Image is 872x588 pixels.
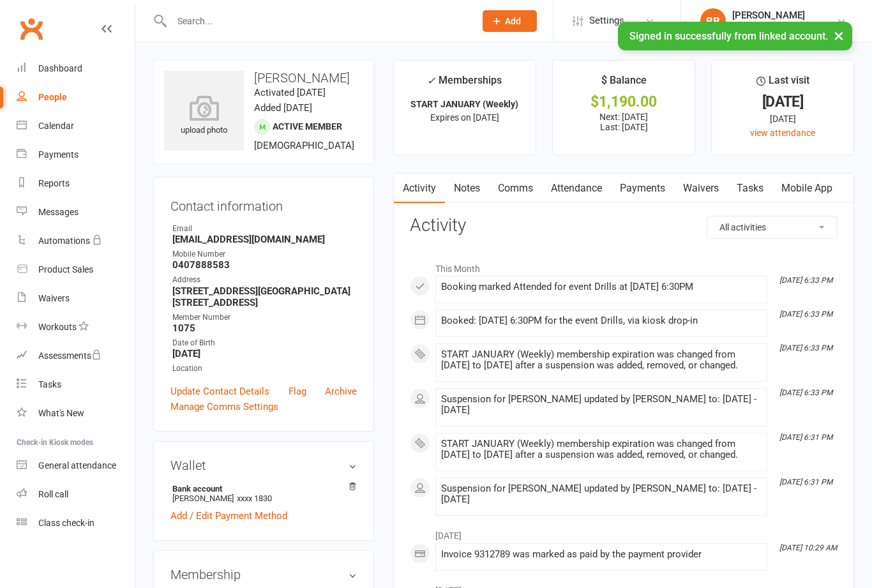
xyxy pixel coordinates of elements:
[445,174,489,203] a: Notes
[172,363,357,375] div: Location
[289,384,306,399] a: Flag
[779,343,832,352] i: [DATE] 6:33 PM
[17,83,135,112] a: People
[38,236,90,246] div: Automations
[172,223,357,235] div: Email
[38,460,116,471] div: General attendance
[441,315,762,326] div: Booked: [DATE] 6:30PM for the event Drills, via kiosk drop-in
[410,99,518,109] strong: START JANUARY (Weekly)
[732,21,805,33] div: The Fight Society
[38,379,61,389] div: Tasks
[172,234,357,245] strong: [EMAIL_ADDRESS][DOMAIN_NAME]
[756,72,809,95] div: Last visit
[38,518,94,528] div: Class check-in
[674,174,728,203] a: Waivers
[170,482,357,505] li: [PERSON_NAME]
[38,322,77,332] div: Workouts
[17,140,135,169] a: Payments
[779,310,832,319] i: [DATE] 6:33 PM
[732,10,805,21] div: [PERSON_NAME]
[723,112,842,126] div: [DATE]
[441,483,762,505] div: Suspension for [PERSON_NAME] updated by [PERSON_NAME] to: [DATE] - [DATE]
[601,72,647,95] div: $ Balance
[38,63,82,73] div: Dashboard
[38,178,70,188] div: Reports
[170,508,287,524] a: Add / Edit Payment Method
[38,92,67,102] div: People
[779,276,832,285] i: [DATE] 6:33 PM
[254,87,326,98] time: Activated [DATE]
[427,72,502,96] div: Memberships
[168,12,466,30] input: Search...
[172,484,350,494] strong: Bank account
[17,255,135,284] a: Product Sales
[629,30,828,42] span: Signed in successfully from linked account.
[254,140,354,151] span: [DEMOGRAPHIC_DATA]
[170,384,269,399] a: Update Contact Details
[779,543,837,552] i: [DATE] 10:29 AM
[17,451,135,480] a: General attendance kiosk mode
[17,399,135,428] a: What's New
[728,174,772,203] a: Tasks
[17,370,135,399] a: Tasks
[273,121,342,132] span: Active member
[17,342,135,370] a: Assessments
[170,194,357,213] h3: Contact information
[172,285,357,308] strong: [STREET_ADDRESS][GEOGRAPHIC_DATA][STREET_ADDRESS]
[430,112,499,123] span: Expires on [DATE]
[723,95,842,109] div: [DATE]
[564,95,683,109] div: $1,190.00
[489,174,542,203] a: Comms
[564,112,683,132] p: Next: [DATE] Last: [DATE]
[441,439,762,460] div: START JANUARY (Weekly) membership expiration was changed from [DATE] to [DATE] after a suspension...
[394,174,445,203] a: Activity
[750,128,815,138] a: view attendance
[172,312,357,324] div: Member Number
[172,337,357,349] div: Date of Birth
[17,227,135,255] a: Automations
[17,509,135,538] a: Class kiosk mode
[611,174,674,203] a: Payments
[170,399,278,414] a: Manage Comms Settings
[38,207,79,217] div: Messages
[410,216,838,236] h3: Activity
[164,95,244,137] div: upload photo
[325,384,357,399] a: Archive
[38,408,84,418] div: What's New
[17,169,135,198] a: Reports
[38,351,101,361] div: Assessments
[172,274,357,286] div: Address
[254,102,312,114] time: Added [DATE]
[589,6,624,35] span: Settings
[38,149,79,160] div: Payments
[17,284,135,313] a: Waivers
[17,480,135,509] a: Roll call
[441,349,762,371] div: START JANUARY (Weekly) membership expiration was changed from [DATE] to [DATE] after a suspension...
[17,54,135,83] a: Dashboard
[38,293,70,303] div: Waivers
[827,22,850,49] button: ×
[410,255,838,276] li: This Month
[172,248,357,260] div: Mobile Number
[172,348,357,359] strong: [DATE]
[164,71,363,85] h3: [PERSON_NAME]
[17,313,135,342] a: Workouts
[772,174,841,203] a: Mobile App
[38,121,74,131] div: Calendar
[38,489,68,499] div: Roll call
[441,282,762,292] div: Booking marked Attended for event Drills at [DATE] 6:30PM
[779,478,832,486] i: [DATE] 6:31 PM
[237,494,272,503] span: xxxx 1830
[172,322,357,334] strong: 1075
[441,549,762,560] div: Invoice 9312789 was marked as paid by the payment provider
[779,433,832,442] i: [DATE] 6:31 PM
[779,388,832,397] i: [DATE] 6:33 PM
[427,75,435,87] i: ✓
[17,198,135,227] a: Messages
[15,13,47,45] a: Clubworx
[505,16,521,26] span: Add
[170,568,357,582] h3: Membership
[483,10,537,32] button: Add
[170,458,357,472] h3: Wallet
[542,174,611,203] a: Attendance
